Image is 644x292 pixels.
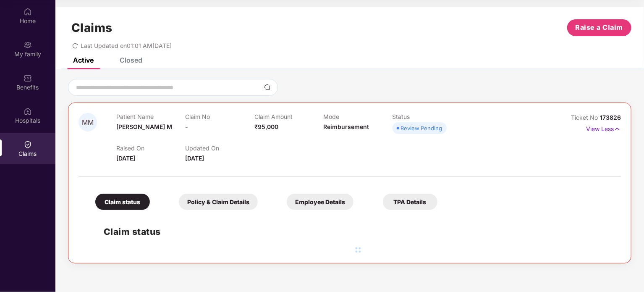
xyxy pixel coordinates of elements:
[95,194,150,210] div: Claim status
[24,41,32,49] img: svg+xml;base64,PHN2ZyB3aWR0aD0iMjAiIGhlaWdodD0iMjAiIHZpZXdCb3g9IjAgMCAyMCAyMCIgZmlsbD0ibm9uZSIgeG...
[116,145,185,152] p: Raised On
[185,123,188,130] span: -
[254,113,323,120] p: Claim Amount
[323,113,392,120] p: Mode
[104,225,613,239] h2: Claim status
[24,107,32,116] img: svg+xml;base64,PHN2ZyBpZD0iSG9zcGl0YWxzIiB4bWxucz0iaHR0cDovL3d3dy53My5vcmcvMjAwMC9zdmciIHdpZHRoPS...
[401,124,442,132] div: Review Pending
[116,155,135,162] span: [DATE]
[185,113,254,120] p: Claim No
[72,42,78,49] span: redo
[185,145,254,152] p: Updated On
[73,56,94,64] div: Active
[614,124,621,134] img: svg+xml;base64,PHN2ZyB4bWxucz0iaHR0cDovL3d3dy53My5vcmcvMjAwMC9zdmciIHdpZHRoPSIxNyIgaGVpZ2h0PSIxNy...
[24,140,32,149] img: svg+xml;base64,PHN2ZyBpZD0iQ2xhaW0iIHhtbG5zPSJodHRwOi8vd3d3LnczLm9yZy8yMDAwL3N2ZyIgd2lkdGg9IjIwIi...
[571,114,600,121] span: Ticket No
[567,19,631,36] button: Raise a Claim
[81,42,172,49] span: Last Updated on 01:01 AM[DATE]
[24,8,32,16] img: svg+xml;base64,PHN2ZyBpZD0iSG9tZSIgeG1sbnM9Imh0dHA6Ly93d3cudzMub3JnLzIwMDAvc3ZnIiB3aWR0aD0iMjAiIG...
[82,119,94,126] span: MM
[383,194,437,210] div: TPA Details
[179,194,258,210] div: Policy & Claim Details
[586,122,621,134] p: View Less
[116,113,185,120] p: Patient Name
[393,113,461,120] p: Status
[71,21,113,35] h1: Claims
[287,194,353,210] div: Employee Details
[254,123,278,130] span: ₹95,000
[323,123,369,130] span: Reimbursement
[116,123,172,130] span: [PERSON_NAME] M
[576,22,623,33] span: Raise a Claim
[120,56,142,64] div: Closed
[185,155,204,162] span: [DATE]
[24,74,32,82] img: svg+xml;base64,PHN2ZyBpZD0iQmVuZWZpdHMiIHhtbG5zPSJodHRwOi8vd3d3LnczLm9yZy8yMDAwL3N2ZyIgd2lkdGg9Ij...
[264,84,271,91] img: svg+xml;base64,PHN2ZyBpZD0iU2VhcmNoLTMyeDMyIiB4bWxucz0iaHR0cDovL3d3dy53My5vcmcvMjAwMC9zdmciIHdpZH...
[600,114,621,121] span: 173826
